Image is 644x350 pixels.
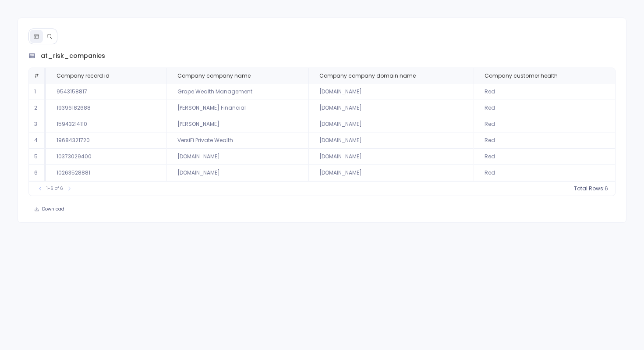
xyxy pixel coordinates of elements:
[308,165,474,181] td: [DOMAIN_NAME]
[308,149,474,165] td: [DOMAIN_NAME]
[166,132,308,149] td: VersiFi Private Wealth
[29,116,46,132] td: 3
[29,84,46,100] td: 1
[46,149,166,165] td: 10373029400
[308,116,474,132] td: [DOMAIN_NAME]
[29,149,46,165] td: 5
[308,132,474,149] td: [DOMAIN_NAME]
[474,100,615,116] td: Red
[177,72,251,79] span: Company company name
[474,132,615,149] td: Red
[166,165,308,181] td: [DOMAIN_NAME]
[28,203,70,215] button: Download
[166,149,308,165] td: [DOMAIN_NAME]
[474,84,615,100] td: Red
[29,132,46,149] td: 4
[46,185,63,192] span: 1-6 of 6
[166,116,308,132] td: [PERSON_NAME]
[319,72,416,79] span: Company company domain name
[34,72,39,79] span: #
[574,185,605,192] span: Total Rows:
[474,165,615,181] td: Red
[605,185,608,192] span: 6
[29,165,46,181] td: 6
[474,149,615,165] td: Red
[46,165,166,181] td: 10263528881
[29,100,46,116] td: 2
[46,116,166,132] td: 15943214110
[46,132,166,149] td: 19684321720
[42,206,64,212] span: Download
[41,51,105,61] span: at_risk_companies
[485,72,558,79] span: Company customer health
[46,84,166,100] td: 9543158817
[308,100,474,116] td: [DOMAIN_NAME]
[308,84,474,100] td: [DOMAIN_NAME]
[46,100,166,116] td: 19396182688
[474,116,615,132] td: Red
[166,84,308,100] td: Grape Wealth Management
[57,72,110,79] span: Company record id
[166,100,308,116] td: [PERSON_NAME] Financial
